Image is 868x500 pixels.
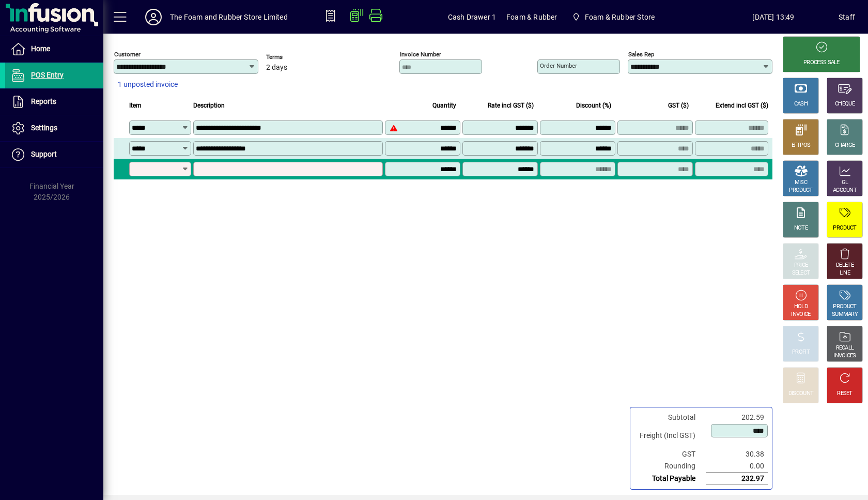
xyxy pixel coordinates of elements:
div: PRODUCT [833,224,856,232]
mat-label: Invoice number [400,51,441,58]
div: CASH [794,100,808,108]
span: Cash Drawer 1 [448,9,496,25]
div: Staff [839,9,855,25]
div: PRICE [794,262,808,269]
mat-label: Sales rep [628,51,654,58]
div: CHARGE [835,142,855,149]
span: 1 unposted invoice [118,79,178,90]
a: Reports [5,89,103,115]
div: The Foam and Rubber Store Limited [170,9,288,25]
span: Foam & Rubber Store [585,9,655,25]
button: Profile [137,8,170,26]
mat-label: Customer [114,51,141,58]
td: Rounding [634,460,706,473]
div: SUMMARY [832,311,858,319]
span: Terms [266,54,328,60]
div: PRODUCT [833,303,856,311]
div: PROFIT [792,349,810,356]
td: 30.38 [706,448,768,460]
div: EFTPOS [792,142,811,149]
span: 2 days [266,64,287,72]
mat-label: Order number [540,62,577,69]
td: Total Payable [634,473,706,485]
div: LINE [840,269,850,277]
div: PROCESS SALE [803,59,840,67]
span: Rate incl GST ($) [488,100,534,111]
div: CHEQUE [835,100,855,108]
div: SELECT [792,269,810,277]
div: RECALL [836,344,854,352]
span: GST ($) [668,100,689,111]
span: POS Entry [31,71,64,79]
div: NOTE [794,224,808,232]
span: Support [31,150,57,158]
span: Settings [31,124,57,132]
td: 202.59 [706,412,768,423]
td: Subtotal [634,412,706,423]
span: Extend incl GST ($) [716,100,768,111]
td: Freight (Incl GST) [634,423,706,448]
div: INVOICE [791,311,810,319]
a: Support [5,142,103,168]
span: Discount (%) [576,100,611,111]
span: Foam & Rubber [506,9,557,25]
button: 1 unposted invoice [114,75,182,94]
div: GL [842,179,848,187]
div: PRODUCT [789,187,812,194]
div: ACCOUNT [833,187,857,194]
span: Quantity [432,100,456,111]
div: DISCOUNT [788,390,813,398]
span: Foam & Rubber Store [567,8,659,26]
div: DELETE [836,262,854,269]
td: 232.97 [706,473,768,485]
div: HOLD [794,303,808,311]
div: INVOICES [833,352,856,360]
span: [DATE] 13:49 [708,9,839,25]
td: 0.00 [706,460,768,473]
div: RESET [837,390,853,398]
div: MISC [795,179,807,187]
td: GST [634,448,706,460]
span: Home [31,44,50,53]
a: Settings [5,115,103,141]
span: Item [129,100,142,111]
a: Home [5,36,103,62]
span: Reports [31,97,56,105]
span: Description [193,100,225,111]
